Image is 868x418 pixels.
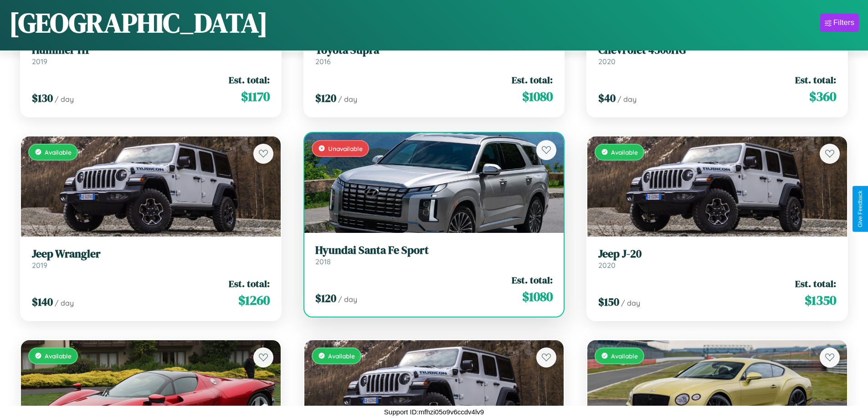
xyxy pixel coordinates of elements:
span: / day [55,95,74,104]
button: Filters [820,14,859,32]
span: 2020 [598,57,616,66]
a: Jeep Wrangler2019 [32,247,270,270]
div: Give Feedback [857,191,863,227]
h1: [GEOGRAPHIC_DATA] [9,4,268,41]
span: $ 150 [598,294,619,309]
span: $ 130 [32,91,53,106]
span: Est. total: [512,73,553,86]
span: Est. total: [512,273,553,287]
h3: Toyota Supra [315,44,553,57]
h3: Chevrolet 4500HG [598,44,836,57]
span: $ 360 [809,87,836,106]
span: $ 40 [598,91,616,106]
span: 2018 [315,257,331,266]
span: / day [338,295,357,304]
p: Support ID: mfhzi05o9v6ccdv4lv9 [384,406,484,418]
span: Unavailable [328,145,363,152]
span: Available [328,352,355,360]
span: Available [611,352,638,360]
span: Est. total: [795,73,836,86]
h3: Jeep Wrangler [32,247,270,261]
span: Available [45,352,72,360]
span: $ 140 [32,294,53,309]
span: Est. total: [229,277,270,290]
span: Available [611,148,638,156]
span: / day [621,298,640,307]
a: Jeep J-202020 [598,247,836,270]
span: $ 1260 [238,291,270,309]
a: Hyundai Santa Fe Sport2018 [315,244,553,266]
span: 2019 [32,261,47,270]
span: $ 1080 [522,87,553,106]
span: 2020 [598,261,616,270]
span: / day [55,298,74,307]
span: $ 1080 [522,287,553,306]
span: / day [617,95,637,104]
span: $ 1170 [241,87,270,106]
span: $ 120 [315,291,336,306]
a: Hummer H12019 [32,44,270,66]
span: / day [338,95,357,104]
span: $ 120 [315,91,336,106]
span: Available [45,148,72,156]
h3: Jeep J-20 [598,247,836,261]
span: 2016 [315,57,331,66]
span: 2019 [32,57,47,66]
a: Chevrolet 4500HG2020 [598,44,836,66]
div: Filters [833,18,854,27]
span: Est. total: [795,277,836,290]
a: Toyota Supra2016 [315,44,553,66]
h3: Hyundai Santa Fe Sport [315,244,553,257]
h3: Hummer H1 [32,44,270,57]
span: $ 1350 [805,291,836,309]
span: Est. total: [229,73,270,86]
